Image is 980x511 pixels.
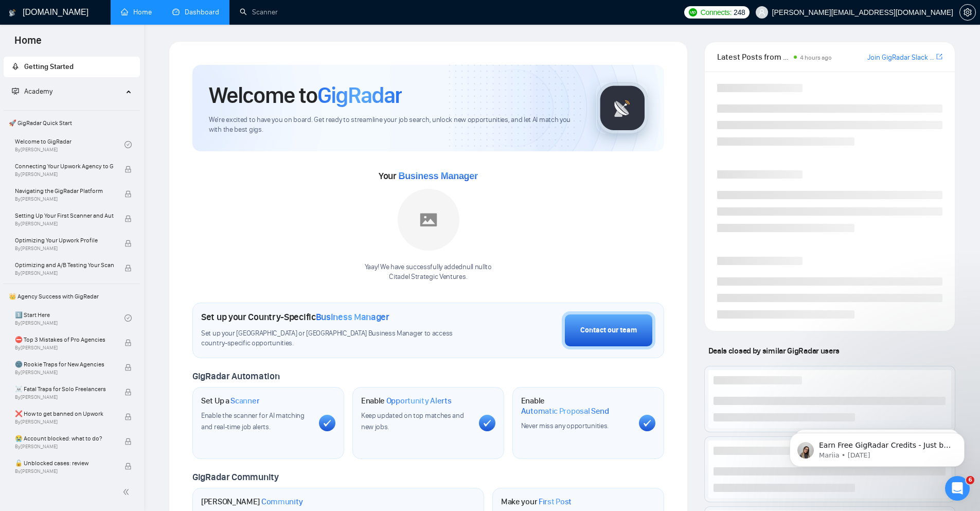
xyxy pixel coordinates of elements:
span: Enable the scanner for AI matching and real-time job alerts. [201,411,305,431]
span: Scanner [230,396,259,406]
span: lock [124,339,132,346]
span: Connecting Your Upwork Agency to GigRadar [15,161,114,171]
img: upwork-logo.png [689,8,697,16]
span: lock [124,190,132,198]
span: user [758,9,765,16]
li: Getting Started [4,57,140,77]
span: By [PERSON_NAME] [15,468,114,474]
span: rocket [12,63,19,70]
span: Deals closed by similar GigRadar users [704,342,844,360]
img: logo [9,5,16,21]
span: check-circle [124,314,132,322]
span: By [PERSON_NAME] [15,394,114,400]
span: First Post [539,497,572,507]
span: Optimizing Your Upwork Profile [15,235,114,245]
span: Latest Posts from the GigRadar Community [717,50,791,63]
span: Automatic Proposal Send [521,406,609,416]
a: 1️⃣ Start HereBy[PERSON_NAME] [15,307,124,329]
span: GigRadar Automation [192,371,279,382]
span: Optimizing and A/B Testing Your Scanner for Better Results [15,260,114,270]
p: Citadel Strategic Ventures . [365,272,492,282]
span: By [PERSON_NAME] [15,369,114,376]
span: check-circle [124,141,132,148]
h1: [PERSON_NAME] [201,497,303,507]
span: double-left [122,487,133,497]
a: export [936,52,942,62]
span: By [PERSON_NAME] [15,171,114,178]
span: Set up your [GEOGRAPHIC_DATA] or [GEOGRAPHIC_DATA] Business Manager to access country-specific op... [201,329,474,348]
span: By [PERSON_NAME] [15,245,114,252]
span: We're excited to have you on board. Get ready to streamline your job search, unlock new opportuni... [209,115,580,135]
span: 🔓 Unblocked cases: review [15,458,114,468]
span: Academy [24,87,52,96]
span: 4 hours ago [800,54,832,61]
span: 🌚 Rookie Traps for New Agencies [15,359,114,369]
span: lock [124,438,132,445]
span: Your [379,170,478,182]
span: lock [124,364,132,371]
span: lock [124,413,132,420]
h1: Make your [501,497,572,507]
span: By [PERSON_NAME] [15,270,114,276]
span: By [PERSON_NAME] [15,221,114,227]
div: Yaay! We have successfully added null null to [365,262,492,282]
a: Welcome to GigRadarBy[PERSON_NAME] [15,133,124,156]
span: lock [124,265,132,272]
h1: Enable [361,396,452,406]
span: 👑 Agency Success with GigRadar [5,286,139,307]
span: Keep updated on top matches and new jobs. [361,411,464,431]
span: Community [261,497,303,507]
span: fund-projection-screen [12,87,19,95]
span: Business Manager [398,171,477,181]
h1: Set Up a [201,396,259,406]
span: 🚀 GigRadar Quick Start [5,113,139,133]
button: Contact our team [562,311,655,349]
iframe: Intercom notifications message [774,411,980,483]
span: Connects: [701,7,732,18]
span: Home [6,33,50,55]
span: 😭 Account blocked: what to do? [15,433,114,444]
span: Never miss any opportunities. [521,421,609,430]
span: lock [124,166,132,173]
span: ⛔ Top 3 Mistakes of Pro Agencies [15,334,114,345]
a: Join GigRadar Slack Community [867,52,934,63]
span: By [PERSON_NAME] [15,444,114,450]
span: lock [124,463,132,470]
span: Setting Up Your First Scanner and Auto-Bidder [15,210,114,221]
button: setting [959,4,976,21]
a: dashboardDashboard [172,8,219,16]
span: ❌ How to get banned on Upwork [15,409,114,419]
a: searchScanner [240,8,278,16]
h1: Welcome to [209,81,402,109]
span: lock [124,215,132,222]
span: lock [124,240,132,247]
span: By [PERSON_NAME] [15,345,114,351]
span: GigRadar [317,81,402,109]
span: GigRadar Community [192,471,279,483]
span: export [936,52,942,61]
span: Opportunity Alerts [386,396,452,406]
span: Business Manager [316,311,389,323]
span: 6 [966,476,974,484]
a: setting [959,8,976,16]
span: Navigating the GigRadar Platform [15,186,114,196]
span: By [PERSON_NAME] [15,419,114,425]
img: gigradar-logo.png [597,82,648,134]
h1: Enable [521,396,631,416]
img: placeholder.png [398,189,459,251]
span: lock [124,389,132,396]
span: ☠️ Fatal Traps for Solo Freelancers [15,384,114,394]
span: 248 [734,7,745,18]
div: Contact our team [580,325,637,336]
span: Academy [12,87,52,96]
span: setting [960,8,975,16]
iframe: Intercom live chat [945,476,970,501]
a: homeHome [121,8,152,16]
span: Getting Started [24,62,74,71]
span: By [PERSON_NAME] [15,196,114,202]
h1: Set up your Country-Specific [201,311,389,323]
